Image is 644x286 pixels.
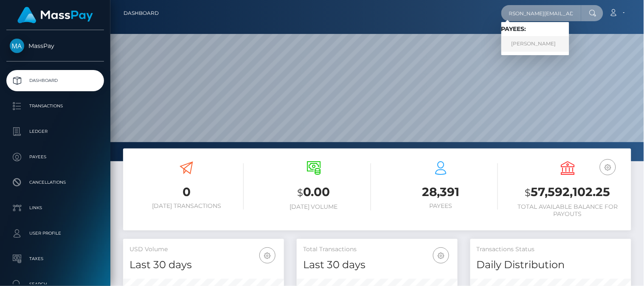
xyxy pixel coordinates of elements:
[129,184,244,200] h3: 0
[256,203,371,210] h6: [DATE] Volume
[124,4,159,22] a: Dashboard
[10,227,101,240] p: User Profile
[129,258,278,272] h4: Last 30 days
[525,187,531,199] small: $
[6,172,104,193] a: Cancellations
[384,202,498,210] h6: Payees
[303,258,451,272] h4: Last 30 days
[303,245,451,254] h5: Total Transactions
[384,184,498,200] h3: 28,391
[256,184,371,201] h3: 0.00
[6,146,104,168] a: Payees
[6,95,104,117] a: Transactions
[17,7,93,23] img: MassPay Logo
[129,245,278,254] h5: USD Volume
[10,100,101,112] p: Transactions
[129,202,244,210] h6: [DATE] Transactions
[501,5,581,21] input: Search...
[501,25,569,33] h6: Payees:
[6,42,104,50] span: MassPay
[10,125,101,138] p: Ledger
[10,202,101,214] p: Links
[10,176,101,189] p: Cancellations
[501,36,569,52] a: [PERSON_NAME]
[6,197,104,219] a: Links
[477,258,625,272] h4: Daily Distribution
[10,39,24,53] img: MassPay
[10,151,101,163] p: Payees
[6,70,104,91] a: Dashboard
[6,121,104,142] a: Ledger
[6,223,104,244] a: User Profile
[10,74,101,87] p: Dashboard
[297,187,303,199] small: $
[511,203,625,218] h6: Total Available Balance for Payouts
[511,184,625,201] h3: 57,592,102.25
[10,252,101,265] p: Taxes
[477,245,625,254] h5: Transactions Status
[6,248,104,269] a: Taxes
